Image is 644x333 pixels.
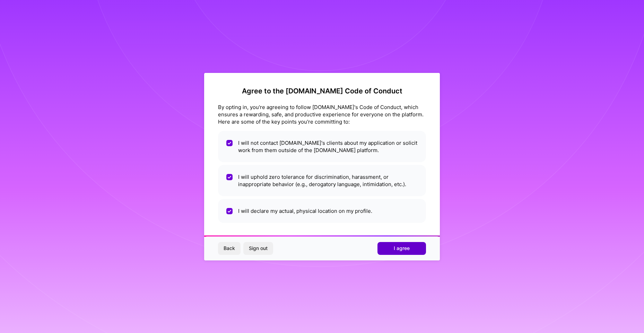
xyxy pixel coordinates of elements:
span: Sign out [249,245,268,252]
li: I will uphold zero tolerance for discrimination, harassment, or inappropriate behavior (e.g., der... [218,165,426,196]
span: Back [224,245,235,252]
h2: Agree to the [DOMAIN_NAME] Code of Conduct [218,87,426,95]
div: By opting in, you're agreeing to follow [DOMAIN_NAME]'s Code of Conduct, which ensures a rewardin... [218,103,426,125]
button: I agree [377,242,426,255]
li: I will declare my actual, physical location on my profile. [218,199,426,223]
button: Back [218,242,241,255]
button: Sign out [243,242,273,255]
li: I will not contact [DOMAIN_NAME]'s clients about my application or solicit work from them outside... [218,131,426,162]
span: I agree [394,245,410,252]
